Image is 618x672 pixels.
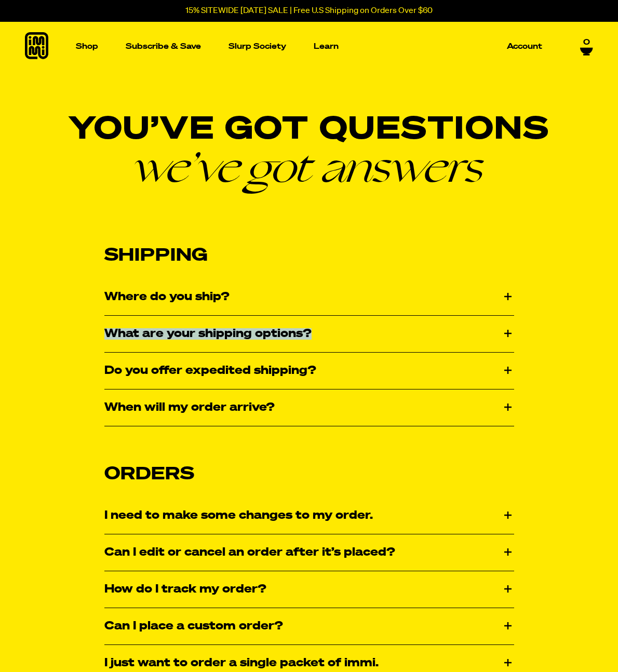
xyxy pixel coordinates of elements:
[104,464,514,485] h2: Orders
[25,145,593,187] em: we’ve got answers
[314,43,339,50] p: Learn
[25,114,593,187] h1: You’ve got questions
[104,498,514,534] div: I need to make some changes to my order.
[104,571,514,608] div: How do I track my order?
[310,22,343,71] a: Learn
[229,43,286,50] p: Slurp Society
[580,38,593,56] a: 0
[104,353,514,389] div: Do you offer expedited shipping?
[104,608,514,644] div: Can I place a custom order?
[583,38,590,47] span: 0
[224,38,290,55] a: Slurp Society
[104,245,514,266] h2: Shipping
[122,38,205,55] a: Subscribe & Save
[72,22,546,71] nav: Main navigation
[126,43,201,50] p: Subscribe & Save
[507,43,542,50] p: Account
[185,6,433,16] p: 15% SITEWIDE [DATE] SALE | Free U.S Shipping on Orders Over $60
[104,279,514,315] div: Where do you ship?
[104,534,514,571] div: Can I edit or cancel an order after it’s placed?
[72,22,102,71] a: Shop
[503,38,546,55] a: Account
[104,316,514,352] div: What are your shipping options?
[76,43,98,50] p: Shop
[104,389,514,426] div: When will my order arrive?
